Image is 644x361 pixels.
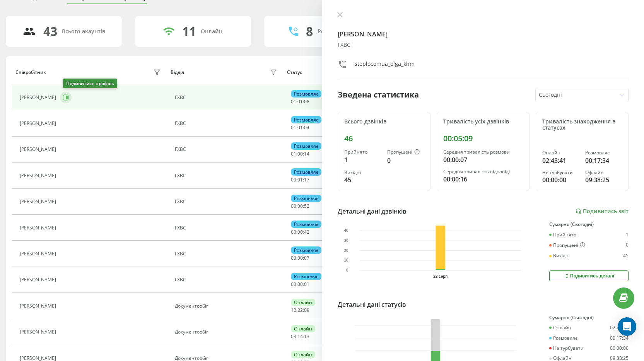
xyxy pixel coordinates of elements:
[291,351,315,358] div: Онлайн
[20,121,58,126] div: [PERSON_NAME]
[304,124,309,131] span: 04
[291,255,296,261] span: 00
[585,170,622,175] div: Офлайн
[297,151,303,157] span: 00
[291,98,296,105] span: 01
[20,329,58,335] div: [PERSON_NAME]
[291,334,309,339] div: : :
[175,173,279,178] div: ГХВС
[344,118,424,125] div: Всього дзвінків
[610,325,629,330] div: 02:43:41
[297,124,303,131] span: 01
[175,225,279,231] div: ГХВС
[291,151,309,157] div: : :
[20,199,58,204] div: [PERSON_NAME]
[291,281,296,287] span: 00
[443,175,523,184] div: 00:00:16
[291,195,321,202] div: Розмовляє
[304,98,309,105] span: 08
[346,268,348,272] text: 0
[291,125,309,130] div: : :
[291,255,309,261] div: : :
[542,156,579,165] div: 02:43:41
[182,24,196,39] div: 11
[63,79,117,88] div: Подивитись профіль
[626,242,629,248] div: 0
[171,70,184,75] div: Відділ
[291,90,321,98] div: Розмовляє
[20,225,58,231] div: [PERSON_NAME]
[175,95,279,100] div: ГХВС
[304,255,309,261] span: 07
[297,176,303,183] span: 01
[291,307,296,313] span: 12
[291,151,296,157] span: 01
[549,253,570,258] div: Вихідні
[291,168,321,176] div: Розмовляє
[43,24,57,39] div: 43
[175,356,279,361] div: Документообіг
[618,317,636,336] div: Open Intercom Messenger
[344,149,381,155] div: Прийнято
[291,99,309,104] div: : :
[62,28,105,35] div: Всього акаунтів
[291,273,321,280] div: Розмовляє
[291,229,309,235] div: : :
[610,335,629,341] div: 00:17:34
[610,356,629,361] div: 09:38:25
[304,229,309,235] span: 42
[297,333,303,340] span: 14
[549,335,577,341] div: Розмовляє
[297,203,303,209] span: 00
[175,121,279,126] div: ГХВС
[201,28,222,35] div: Онлайн
[297,229,303,235] span: 00
[297,98,303,105] span: 01
[291,325,315,332] div: Онлайн
[542,118,622,132] div: Тривалість знаходження в статусах
[175,251,279,257] div: ГХВС
[20,147,58,152] div: [PERSON_NAME]
[549,356,572,361] div: Офлайн
[304,281,309,287] span: 01
[304,307,309,313] span: 09
[355,60,415,71] div: steplocomua_olga_khm
[338,42,629,48] div: ГХВС
[443,118,523,125] div: Тривалість усіх дзвінків
[291,142,321,150] div: Розмовляє
[549,270,629,281] button: Подивитись деталі
[585,150,622,156] div: Розмовляє
[291,124,296,131] span: 01
[175,147,279,152] div: ГХВС
[175,277,279,282] div: ГХВС
[304,203,309,209] span: 52
[623,253,629,258] div: 45
[287,70,302,75] div: Статус
[304,333,309,340] span: 13
[344,170,381,175] div: Вихідні
[610,346,629,351] div: 00:00:00
[585,175,622,185] div: 09:38:25
[291,229,296,235] span: 00
[338,89,419,101] div: Зведена статистика
[387,149,424,156] div: Пропущені
[338,300,406,309] div: Детальні дані статусів
[338,29,629,39] h4: [PERSON_NAME]
[297,307,303,313] span: 22
[291,203,296,209] span: 00
[542,170,579,175] div: Не турбувати
[433,274,448,279] text: 22 серп
[291,282,309,287] div: : :
[549,232,576,238] div: Прийнято
[443,134,523,143] div: 00:05:09
[20,173,58,178] div: [PERSON_NAME]
[291,299,315,306] div: Онлайн
[626,232,629,238] div: 1
[15,70,46,75] div: Співробітник
[585,156,622,165] div: 00:17:34
[291,116,321,123] div: Розмовляє
[291,177,309,183] div: : :
[291,246,321,254] div: Розмовляє
[387,156,424,165] div: 0
[338,207,407,216] div: Детальні дані дзвінків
